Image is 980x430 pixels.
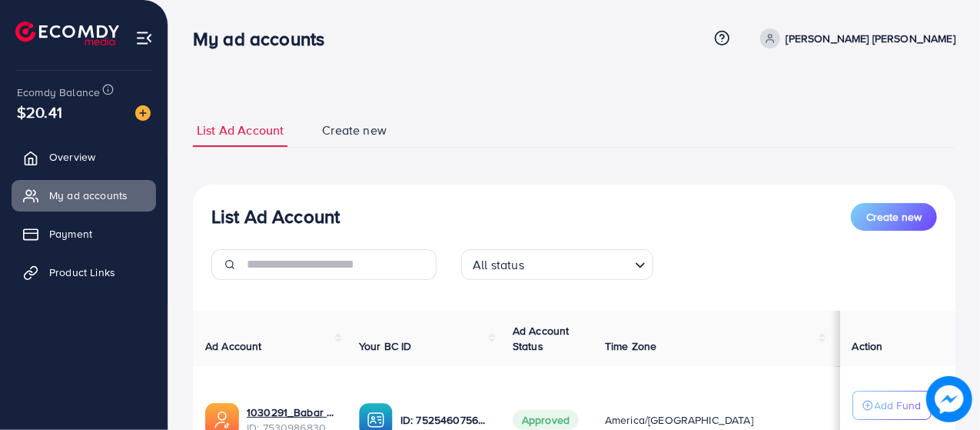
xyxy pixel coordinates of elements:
[49,226,92,242] span: Payment
[513,410,579,430] span: Approved
[12,218,156,249] a: Payment
[605,412,753,428] span: America/[GEOGRAPHIC_DATA]
[135,105,151,121] img: image
[49,149,95,165] span: Overview
[247,405,334,420] a: 1030291_Babar Imports_1753444527335
[322,122,387,139] span: Create new
[211,205,340,228] h3: List Ad Account
[205,338,262,354] span: Ad Account
[12,142,156,172] a: Overview
[852,338,883,354] span: Action
[605,338,656,354] span: Time Zone
[400,411,488,429] p: ID: 7525460756331528209
[17,101,62,123] span: $20.41
[359,338,412,354] span: Your BC ID
[197,122,284,139] span: List Ad Account
[135,29,153,47] img: menu
[49,265,115,280] span: Product Links
[754,28,955,48] a: [PERSON_NAME] [PERSON_NAME]
[786,29,955,48] p: [PERSON_NAME] [PERSON_NAME]
[851,203,937,231] button: Create new
[513,323,570,354] span: Ad Account Status
[529,251,629,276] input: Search for option
[926,376,972,422] img: image
[49,188,128,203] span: My ad accounts
[461,249,653,280] div: Search for option
[875,396,922,415] p: Add Fund
[12,257,156,288] a: Product Links
[852,391,932,420] button: Add Fund
[17,85,100,100] span: Ecomdy Balance
[12,180,156,211] a: My ad accounts
[866,209,922,225] span: Create new
[193,28,337,50] h3: My ad accounts
[15,22,119,45] img: logo
[470,254,527,276] span: All status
